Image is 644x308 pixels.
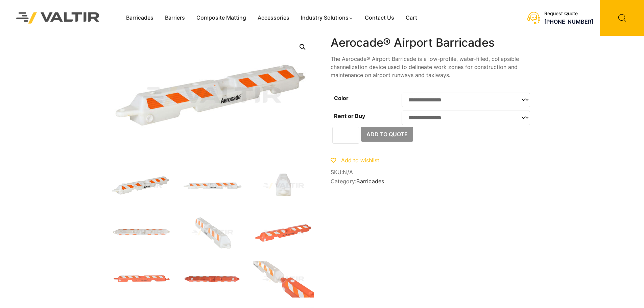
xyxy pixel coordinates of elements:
[111,214,172,251] img: Aerocade_Nat_Top.jpg
[331,36,533,50] h1: Aerocade® Airport Barricades
[159,13,191,23] a: Barriers
[182,261,243,298] img: Aerocade_Org_Top.jpg
[182,168,243,204] img: Aerocade_Nat_Front-1.jpg
[253,261,314,298] img: Aerocade_Org_x1.jpg
[334,95,349,101] label: Color
[191,13,252,23] a: Composite Matting
[331,55,533,79] p: The Aerocade® Airport Barricade is a low-profile, water-filled, collapsible channelization device...
[252,13,295,23] a: Accessories
[182,214,243,251] img: Aerocade_Nat_x1-1.jpg
[331,157,379,164] a: Add to wishlist
[356,178,384,185] a: Barricades
[400,13,423,23] a: Cart
[334,113,365,119] label: Rent or Buy
[544,18,593,25] a: [PHONE_NUMBER]
[359,13,400,23] a: Contact Us
[331,178,533,185] span: Category:
[332,127,359,144] input: Product quantity
[295,13,359,23] a: Industry Solutions
[120,13,159,23] a: Barricades
[331,169,533,175] span: SKU:
[253,214,314,251] img: Aerocade_Org_3Q.jpg
[343,169,353,175] span: N/A
[361,127,413,142] button: Add to Quote
[111,261,172,298] img: Aerocade_Org_Front.jpg
[253,168,314,204] img: Aerocade_Nat_Side.jpg
[341,157,379,164] span: Add to wishlist
[111,168,172,204] img: Aerocade_Nat_3Q-1.jpg
[7,3,109,32] img: Valtir Rentals
[544,11,593,17] div: Request Quote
